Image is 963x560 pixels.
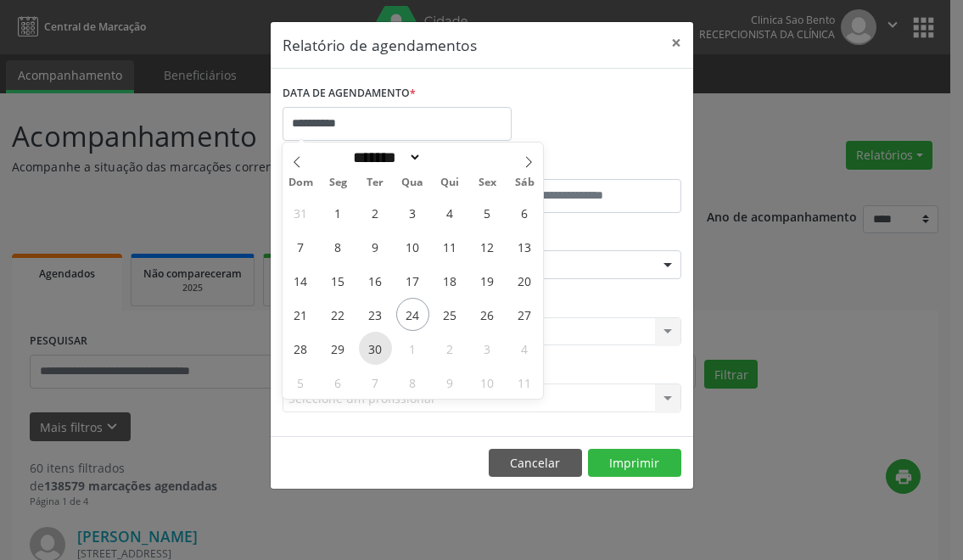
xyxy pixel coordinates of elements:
span: Sáb [506,177,543,188]
span: Outubro 7, 2025 [359,366,392,399]
span: Setembro 11, 2025 [434,230,467,263]
span: Outubro 2, 2025 [434,332,467,365]
button: Cancelar [489,449,582,478]
span: Outubro 9, 2025 [434,366,467,399]
span: Outubro 4, 2025 [508,332,541,365]
span: Outubro 3, 2025 [471,332,504,365]
span: Outubro 11, 2025 [508,366,541,399]
span: Setembro 20, 2025 [508,264,541,297]
button: Close [659,22,693,64]
span: Setembro 2, 2025 [359,196,392,229]
span: Setembro 5, 2025 [471,196,504,229]
span: Setembro 6, 2025 [508,196,541,229]
h5: Relatório de agendamentos [283,34,477,56]
span: Setembro 14, 2025 [284,264,317,297]
span: Qua [394,177,431,188]
span: Setembro 15, 2025 [322,264,355,297]
span: Setembro 30, 2025 [359,332,392,365]
span: Setembro 25, 2025 [434,298,467,331]
label: ATÉ [486,153,681,179]
span: Setembro 26, 2025 [471,298,504,331]
span: Sex [468,177,506,188]
span: Setembro 28, 2025 [284,332,317,365]
span: Agosto 31, 2025 [284,196,317,229]
input: Year [422,148,478,166]
span: Ter [356,177,394,188]
span: Setembro 18, 2025 [434,264,467,297]
span: Setembro 10, 2025 [396,230,429,263]
span: Setembro 13, 2025 [508,230,541,263]
span: Setembro 19, 2025 [471,264,504,297]
span: Setembro 17, 2025 [396,264,429,297]
span: Setembro 4, 2025 [434,196,467,229]
span: Setembro 22, 2025 [322,298,355,331]
span: Dom [283,177,320,188]
span: Setembro 12, 2025 [471,230,504,263]
select: Month [348,148,423,166]
span: Outubro 1, 2025 [396,332,429,365]
span: Setembro 7, 2025 [284,230,317,263]
span: Qui [431,177,468,188]
span: Setembro 29, 2025 [322,332,355,365]
span: Setembro 3, 2025 [396,196,429,229]
span: Setembro 8, 2025 [322,230,355,263]
span: Outubro 10, 2025 [471,366,504,399]
span: Outubro 5, 2025 [284,366,317,399]
span: Setembro 23, 2025 [359,298,392,331]
span: Outubro 6, 2025 [322,366,355,399]
span: Setembro 16, 2025 [359,264,392,297]
span: Setembro 1, 2025 [322,196,355,229]
span: Outubro 8, 2025 [396,366,429,399]
label: DATA DE AGENDAMENTO [283,81,416,107]
span: Setembro 27, 2025 [508,298,541,331]
span: Setembro 24, 2025 [396,298,429,331]
span: Setembro 21, 2025 [284,298,317,331]
span: Seg [319,177,356,188]
span: Setembro 9, 2025 [359,230,392,263]
button: Imprimir [588,449,681,478]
